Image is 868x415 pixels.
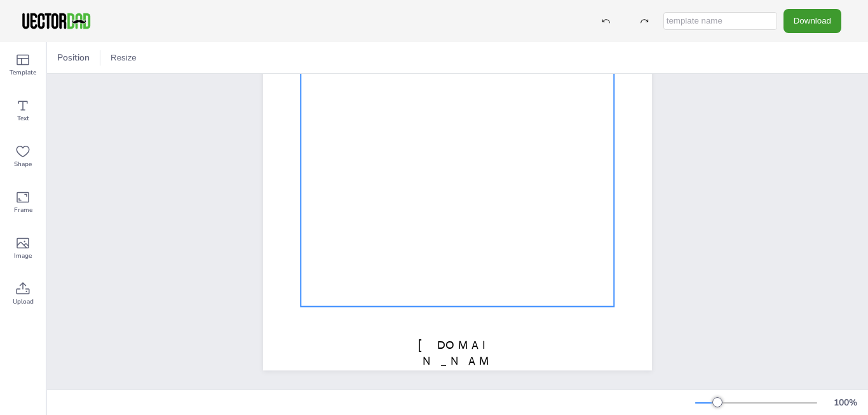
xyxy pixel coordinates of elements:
[105,48,142,68] button: Resize
[418,338,497,384] span: [DOMAIN_NAME]
[14,205,32,215] span: Frame
[17,113,29,123] span: Text
[14,251,32,261] span: Image
[55,52,92,64] span: Position
[663,12,777,30] input: template name
[13,297,34,307] span: Upload
[830,397,860,409] div: 100 %
[14,159,32,169] span: Shape
[10,67,36,78] span: Template
[783,9,841,32] button: Download
[20,11,92,31] img: VectorDad-1.png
